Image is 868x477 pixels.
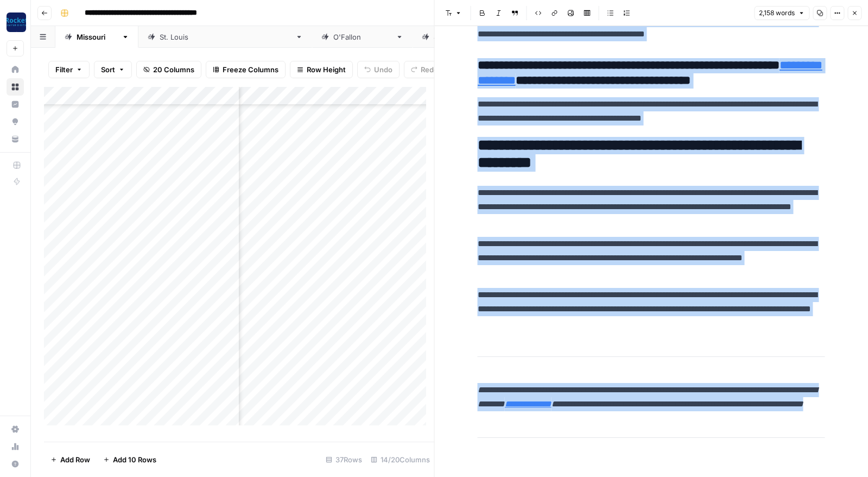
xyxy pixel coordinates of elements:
[759,8,795,18] span: 2,158 words
[44,451,97,468] button: Add Row
[223,64,278,75] span: Freeze Columns
[404,61,445,78] button: Redo
[160,32,291,42] div: [GEOGRAPHIC_DATA][PERSON_NAME]
[357,61,400,78] button: Undo
[94,61,132,78] button: Sort
[7,455,24,473] button: Help + Support
[7,96,24,113] a: Insights
[290,61,353,78] button: Row Height
[366,451,434,468] div: 14/20 Columns
[374,64,392,75] span: Undo
[7,438,24,455] a: Usage
[321,451,366,468] div: 37 Rows
[7,61,24,78] a: Home
[7,12,26,32] img: Rocket Pilots Logo
[307,64,346,75] span: Row Height
[7,420,24,438] a: Settings
[7,130,24,148] a: Your Data
[7,113,24,130] a: Opportunities
[206,61,286,78] button: Freeze Columns
[7,9,24,36] button: Workspace: Rocket Pilots
[7,78,24,96] a: Browse
[97,451,163,468] button: Add 10 Rows
[312,26,413,48] a: [PERSON_NAME]
[55,26,138,48] a: [US_STATE]
[153,64,194,75] span: 20 Columns
[421,64,438,75] span: Redo
[48,61,90,78] button: Filter
[55,64,73,75] span: Filter
[77,32,117,42] div: [US_STATE]
[60,454,90,465] span: Add Row
[413,26,528,48] a: [GEOGRAPHIC_DATA]
[333,32,391,42] div: [PERSON_NAME]
[138,26,312,48] a: [GEOGRAPHIC_DATA][PERSON_NAME]
[136,61,201,78] button: 20 Columns
[113,454,156,465] span: Add 10 Rows
[754,6,809,20] button: 2,158 words
[101,64,115,75] span: Sort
